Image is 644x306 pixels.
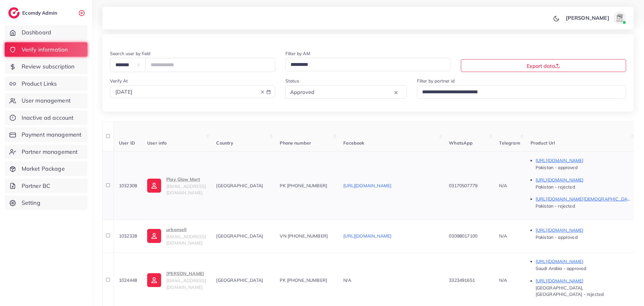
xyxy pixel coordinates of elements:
[316,87,393,97] input: Search for option
[536,258,631,265] p: [URL][DOMAIN_NAME]
[166,270,206,277] p: [PERSON_NAME]
[147,140,167,146] span: User info
[344,183,392,189] a: [URL][DOMAIN_NAME]
[5,25,87,40] a: Dashboard
[285,58,451,71] div: Search for option
[216,183,263,189] span: [GEOGRAPHIC_DATA]
[119,140,135,146] span: User ID
[5,76,87,91] a: Product Links
[344,233,392,239] a: [URL][DOMAIN_NAME]
[147,273,161,287] img: ic-user-info.36bf1079.svg
[499,277,507,283] span: N/A
[417,78,455,84] label: Filter by partner id
[22,46,68,54] span: Verify information
[147,179,161,193] img: ic-user-info.36bf1079.svg
[536,234,578,240] span: Pakistan - approved
[22,199,40,207] span: Setting
[22,114,74,122] span: Inactive ad account
[22,148,78,156] span: Partner management
[280,233,328,239] span: VN [PHONE_NUMBER]
[449,233,478,239] span: 03098017100
[536,277,631,285] p: [URL][DOMAIN_NAME]
[536,195,631,203] p: [URL][DOMAIN_NAME][DEMOGRAPHIC_DATA]
[166,226,206,233] p: urbansell
[417,85,626,98] div: Search for option
[499,140,520,146] span: Telegram
[166,183,206,196] span: [EMAIL_ADDRESS][DOMAIN_NAME]
[344,140,365,146] span: Facebook
[5,59,87,74] a: Review subscription
[166,278,206,290] span: [EMAIL_ADDRESS][DOMAIN_NAME]
[22,10,59,16] h2: Ecomdy Admin
[115,89,132,95] span: [DATE]
[536,226,631,234] p: [URL][DOMAIN_NAME]
[280,277,327,283] span: PK [PHONE_NUMBER]
[289,88,316,97] span: Approved
[285,78,299,84] label: Status
[566,14,609,22] p: [PERSON_NAME]
[5,127,87,142] a: Payment management
[536,157,631,164] p: [URL][DOMAIN_NAME]
[285,85,407,98] div: Search for option
[280,140,312,146] span: Phone number
[110,50,150,57] label: Search user by field
[449,140,473,146] span: WhatsApp
[344,277,351,283] span: N/A
[216,233,263,239] span: [GEOGRAPHIC_DATA]
[449,277,475,283] span: 3323491651
[216,277,263,283] span: [GEOGRAPHIC_DATA]
[22,96,71,105] span: User management
[22,62,75,71] span: Review subscription
[119,233,137,239] span: 1032328
[22,28,51,37] span: Dashboard
[562,11,629,24] a: [PERSON_NAME]avatar
[8,7,20,18] img: logo
[536,203,575,209] span: Pakistan - rejected
[147,270,206,290] a: [PERSON_NAME][EMAIL_ADDRESS][DOMAIN_NAME]
[5,196,87,210] a: Setting
[22,182,51,190] span: Partner BC
[147,175,206,196] a: Play Glow Mart[EMAIL_ADDRESS][DOMAIN_NAME]
[8,7,59,18] a: logoEcomdy Admin
[536,165,578,170] span: Pakistan - approved
[536,184,575,190] span: Pakistan - rejected
[536,266,586,271] span: Saudi Arabia - approved
[420,87,618,97] input: Search for option
[613,11,626,24] img: avatar
[285,50,310,57] label: Filter by AM
[5,93,87,108] a: User management
[216,140,234,146] span: Country
[499,233,507,239] span: N/A
[166,234,206,246] span: [EMAIL_ADDRESS][DOMAIN_NAME]
[147,226,206,246] a: urbansell[EMAIL_ADDRESS][DOMAIN_NAME]
[531,140,555,146] span: Product Url
[22,131,82,139] span: Payment management
[288,60,442,70] input: Search for option
[449,183,478,189] span: 03170507779
[527,63,560,69] span: Export data
[461,59,626,72] button: Export data
[166,175,206,183] p: Play Glow Mart
[536,285,604,297] span: [GEOGRAPHIC_DATA], [GEOGRAPHIC_DATA] - rejected
[5,110,87,125] a: Inactive ad account
[22,165,65,173] span: Market Package
[119,183,137,189] span: 1032308
[394,89,398,96] button: Clear Selected
[5,179,87,193] a: Partner BC
[5,42,87,57] a: Verify information
[536,176,631,184] p: [URL][DOMAIN_NAME]
[499,183,507,189] span: N/A
[119,277,137,283] span: 1024448
[22,80,57,88] span: Product Links
[110,78,128,84] label: Verify At
[147,229,161,243] img: ic-user-info.36bf1079.svg
[280,183,327,189] span: PK [PHONE_NUMBER]
[5,145,87,159] a: Partner management
[5,161,87,176] a: Market Package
